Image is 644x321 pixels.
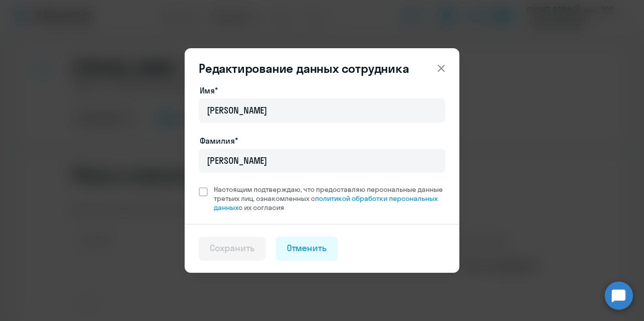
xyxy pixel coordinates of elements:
a: политикой обработки персональных данных [214,194,438,212]
button: Отменить [276,237,338,261]
div: Сохранить [210,242,255,255]
div: Отменить [287,242,327,255]
label: Фамилия* [200,135,238,147]
header: Редактирование данных сотрудника [185,60,459,76]
button: Сохранить [199,237,266,261]
span: Настоящим подтверждаю, что предоставляю персональные данные третьих лиц, ознакомленных с с их сог... [214,185,445,212]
